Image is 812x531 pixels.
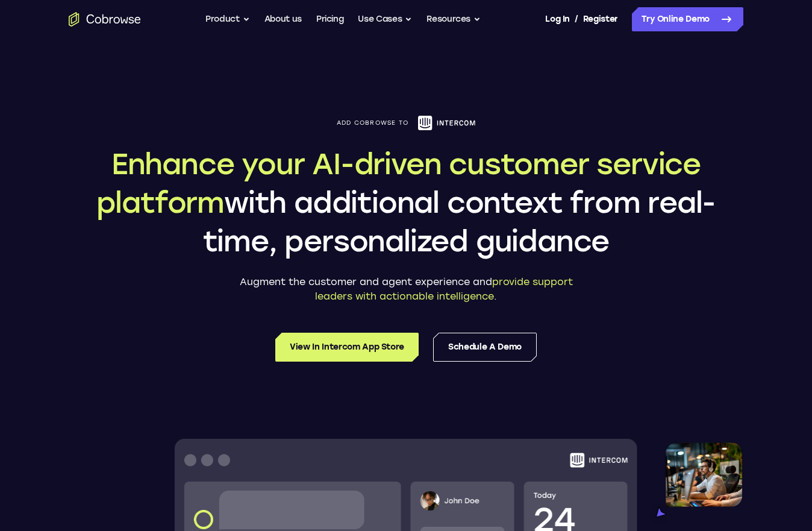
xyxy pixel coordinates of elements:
[316,7,344,31] a: Pricing
[275,333,419,362] a: View in Intercom App Store
[433,333,537,362] a: Schedule a Demo
[575,12,578,27] span: /
[426,7,481,31] button: Resources
[205,7,250,31] button: Product
[545,7,569,31] a: Log In
[418,116,475,130] img: Intercom logo
[358,7,412,31] button: Use Cases
[96,146,701,220] span: Enhance your AI-driven customer service platform
[69,145,743,260] h1: with additional context from real-time, personalized guidance
[337,119,409,127] span: Add Cobrowse to
[264,7,302,31] a: About us
[69,12,141,27] a: Go to the home page
[583,7,618,31] a: Register
[632,7,743,31] a: Try Online Demo
[225,275,587,304] p: Augment the customer and agent experience and .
